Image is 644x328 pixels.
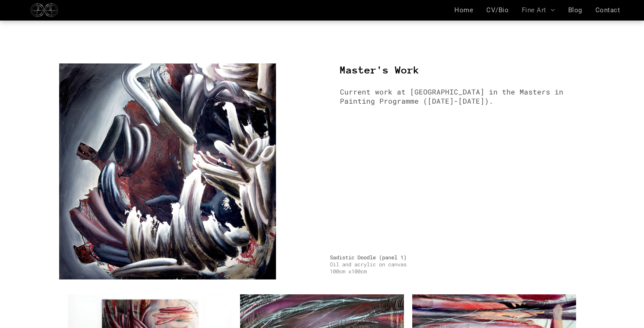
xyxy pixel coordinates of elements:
a: Contact [589,6,626,14]
a: CV/Bio [480,6,515,14]
span: Oil and acrylic on canvas [330,261,407,268]
span: 100cm x100cm [330,268,367,275]
a: Home [448,6,480,14]
span: Current work at [GEOGRAPHIC_DATA] in the Masters in Painting Programme ([DATE]-[DATE]). [340,87,563,105]
span: Master's Work [340,64,420,76]
img: Sadistic Doodle panel 1 Lala Drona Abstract figurative [59,63,276,279]
a: Fine Art [515,6,562,14]
a: Blog [562,6,589,14]
span: Sadistic Doodle (panel 1) [330,254,407,261]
